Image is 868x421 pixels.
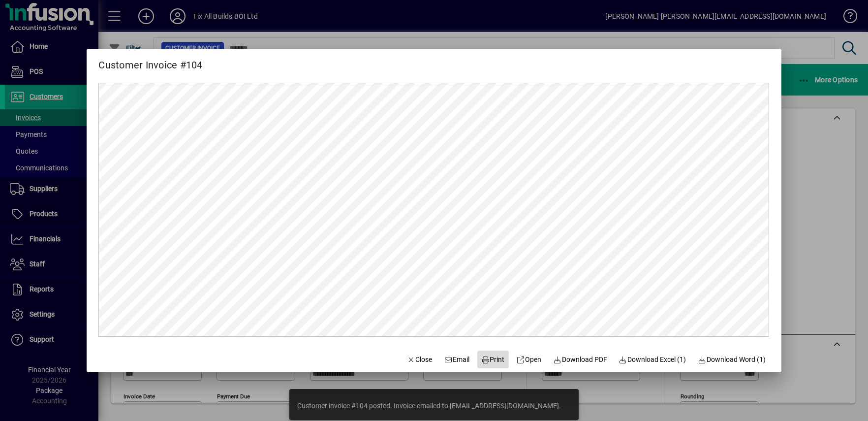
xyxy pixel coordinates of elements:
a: Open [513,351,546,368]
h2: Customer Invoice #104 [87,49,214,73]
span: Email [444,355,469,365]
span: Download Word (1) [698,355,766,365]
button: Download Word (1) [694,351,770,368]
button: Download Excel (1) [615,351,690,368]
span: Download Excel (1) [619,355,686,365]
button: Close [403,351,436,368]
span: Close [407,355,433,365]
span: Open [517,355,542,365]
span: Print [481,355,505,365]
a: Download PDF [549,351,611,368]
span: Download PDF [553,355,607,365]
button: Print [477,351,509,368]
button: Email [440,351,473,368]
